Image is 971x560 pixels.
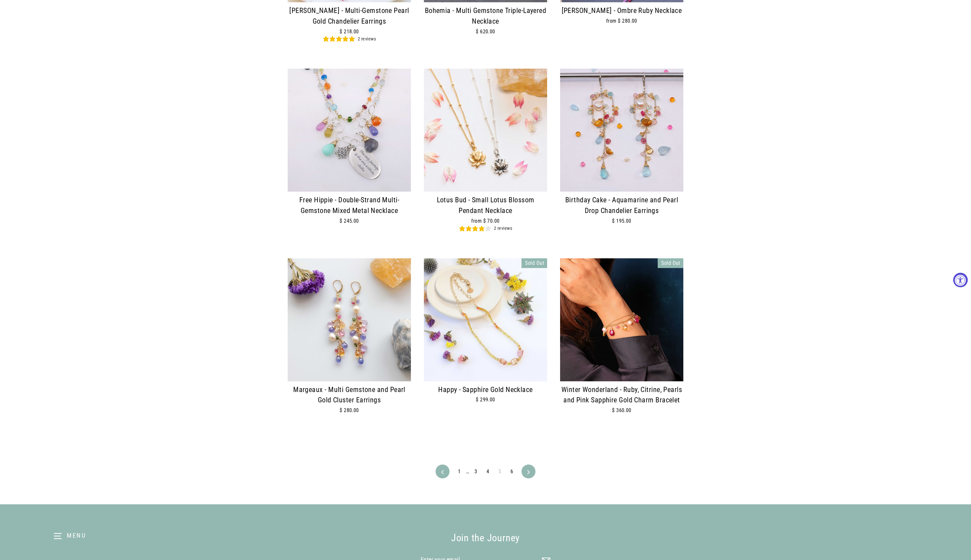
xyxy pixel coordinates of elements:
div: Birthday Cake - Aquamarine and Pearl Drop Chandelier Earrings [560,195,683,216]
a: Birthday Cake - Aquamarine and Pearl Drop Chandelier Earrings main image | Breathe Autumn Rain Ar... [560,69,683,236]
div: Lotus Bud - Small Lotus Blossom Pendant Necklace [424,195,547,216]
a: 6 [507,466,517,477]
div: 2 reviews [494,225,512,232]
img: Winter Wonderland - Ruby, Citrine, Pearls and Pink Sapphire Gold Charm Bracelet life style image ... [560,258,683,381]
a: Happy - Sapphire Necklace main image | Breathe Autumn Rain Artisan Jewelry Happy - Sapphire Gold ... [424,258,547,415]
a: Manon - Multi Gemstone and Pearl Gold Cluster Earrings main image | Breathe Autumn Rain Artisan J... [288,258,411,426]
a: Winter Wonderland - Ruby, Citrine, Pearls and Pink Sapphire Gold Charm Bracelet life style image ... [560,258,683,426]
div: 4 stars, 2 ratings [459,225,512,232]
div: Winter Wonderland - Ruby, Citrine, Pearls and Pink Sapphire Gold Charm Bracelet [560,385,683,406]
span: … [466,469,469,474]
div: 5 stars, 2 ratings [323,36,376,42]
span: $ 195.00 [612,218,631,224]
button: Accessibility Widget, click to open [953,273,968,287]
span: $ 218.00 [340,28,359,35]
span: from $ 70.00 [471,218,499,224]
div: Margeaux - Multi Gemstone and Pearl Gold Cluster Earrings [288,385,411,406]
a: Free Hippie - Double-Strand Multi-Gemstone Mixed Metal Necklace$ 245.00 [288,69,411,236]
span: 5 [495,466,505,477]
span: $ 299.00 [476,397,495,403]
span: $ 245.00 [340,218,359,224]
span: $ 280.00 [340,407,359,413]
span: $ 620.00 [476,28,495,35]
a: 4 [483,466,493,477]
button: Menu [13,525,126,547]
img: Birthday Cake - Aquamarine and Pearl Drop Chandelier Earrings main image | Breathe Autumn Rain Ar... [560,69,683,192]
div: 2 reviews [358,36,376,42]
div: Bohemia - Multi Gemstone Triple-Layered Necklace [424,6,547,27]
img: Lotus Bud - Small Lotus Blossom Pendant Necklace main image | Breathe Autumn Rain Artisan Jewelry [424,69,547,192]
div: [PERSON_NAME] - Multi-Gemstone Pearl Gold Chandelier Earrings [288,6,411,27]
img: Happy - Sapphire Necklace main image | Breathe Autumn Rain Artisan Jewelry [424,258,547,381]
img: Manon - Multi Gemstone and Pearl Gold Cluster Earrings main image | Breathe Autumn Rain Artisan J... [288,258,411,381]
div: Sold Out [658,258,683,268]
div: Happy - Sapphire Gold Necklace [424,385,547,395]
a: 3 [471,466,481,477]
div: Free Hippie - Double-Strand Multi-Gemstone Mixed Metal Necklace [288,195,411,216]
div: Sold Out [521,258,547,268]
div: [PERSON_NAME] - Ombre Ruby Necklace [560,6,683,16]
span: $ 360.00 [612,407,631,413]
span: from $ 280.00 [606,18,637,24]
a: 1 [454,466,464,477]
div: Join the Journey [207,530,764,546]
a: Lotus Bud - Small Lotus Blossom Pendant Necklace main image | Breathe Autumn Rain Artisan Jewelry... [424,69,547,245]
span: Menu [67,532,87,539]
